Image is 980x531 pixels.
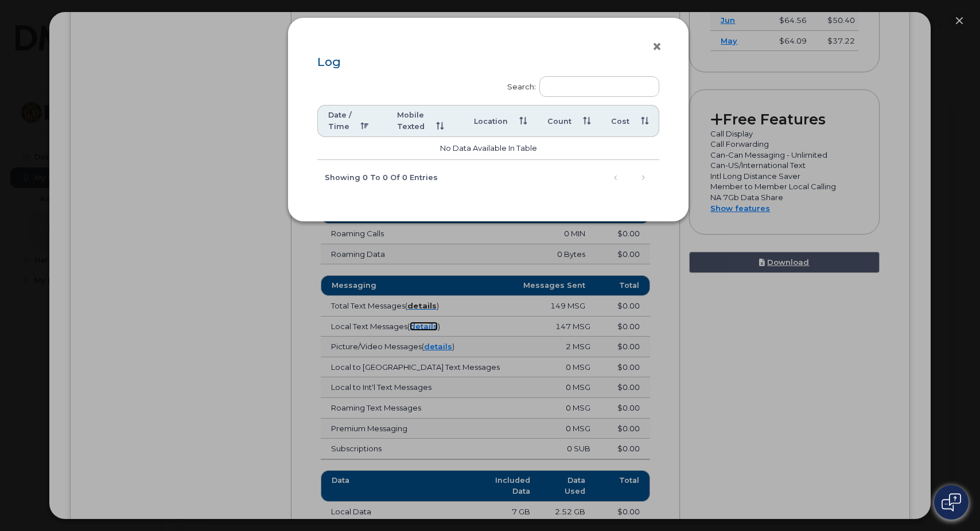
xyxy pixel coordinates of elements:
[317,56,659,69] div: Log
[537,105,601,137] th: Count: activate to sort column ascending
[464,105,537,137] th: Location: activate to sort column ascending
[652,38,668,56] button: ×
[601,105,659,137] th: Cost: activate to sort column ascending
[317,105,387,137] th: Date / Time: activate to sort column descending
[317,137,659,160] td: No data available in table
[635,169,652,186] a: Next
[317,167,438,187] div: Showing 0 to 0 of 0 entries
[387,105,464,137] th: Mobile Texted: activate to sort column ascending
[539,76,659,97] input: Search:
[607,169,624,186] a: Previous
[942,493,961,512] img: Open chat
[500,69,659,101] label: Search:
